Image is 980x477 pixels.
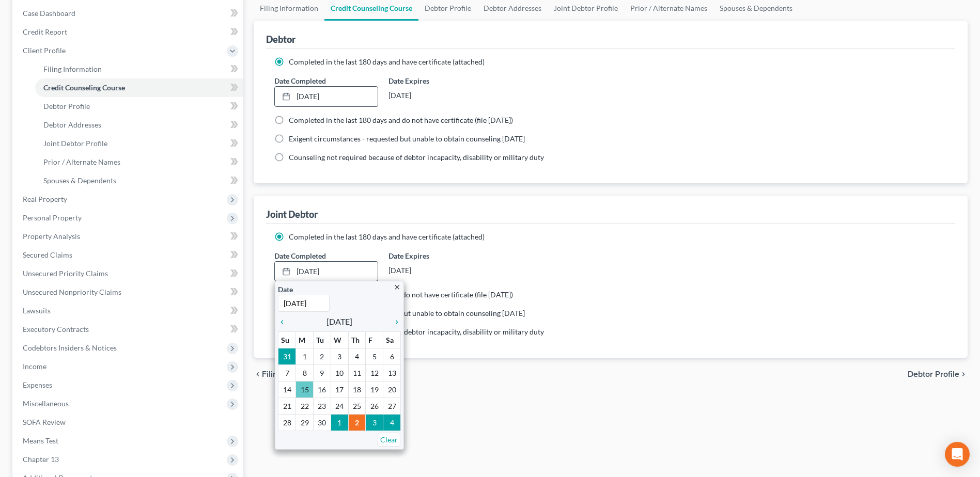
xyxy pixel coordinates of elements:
[14,320,243,339] a: Executory Contracts
[23,27,67,36] span: Credit Report
[388,86,492,105] div: [DATE]
[366,398,383,415] td: 26
[278,318,291,326] i: chevron_left
[23,250,72,259] span: Secured Claims
[383,348,401,365] td: 6
[383,332,401,348] th: Sa
[23,288,121,296] span: Unsecured Nonpriority Claims
[289,327,544,336] span: Counseling not required because of debtor incapacity, disability or military duty
[383,365,401,381] td: 13
[289,232,485,241] span: Completed in the last 180 days and have certificate (attached)
[296,398,314,415] td: 22
[23,343,117,352] span: Codebtors Insiders & Notices
[23,9,75,18] span: Case Dashboard
[43,65,102,73] span: Filing Information
[326,315,352,328] span: [DATE]
[289,153,544,162] span: Counseling not required because of debtor incapacity, disability or military duty
[313,332,331,348] th: Tu
[387,318,401,326] i: chevron_right
[348,332,366,348] th: Th
[35,97,243,116] a: Debtor Profile
[383,398,401,415] td: 27
[348,415,366,431] td: 2
[348,348,366,365] td: 4
[14,4,243,23] a: Case Dashboard
[278,381,296,398] td: 14
[331,381,348,398] td: 17
[23,232,80,241] span: Property Analysis
[23,380,52,389] span: Expenses
[23,306,51,315] span: Lawsuits
[274,75,326,86] label: Date Completed
[945,442,970,467] div: Open Intercom Messenger
[23,362,46,371] span: Income
[14,301,243,320] a: Lawsuits
[278,332,296,348] th: Su
[348,381,366,398] td: 18
[313,415,331,431] td: 30
[35,171,243,190] a: Spouses & Dependents
[393,281,401,293] a: close
[254,370,262,378] i: chevron_left
[14,246,243,264] a: Secured Claims
[348,365,366,381] td: 11
[14,264,243,283] a: Unsecured Priority Claims
[331,348,348,365] td: 3
[289,134,525,143] span: Exigent circumstances - requested but unable to obtain counseling [DATE]
[23,213,82,222] span: Personal Property
[262,370,326,378] span: Filing Information
[35,134,243,153] a: Joint Debtor Profile
[388,250,492,261] label: Date Expires
[296,332,314,348] th: M
[383,415,401,431] td: 4
[278,284,293,295] label: Date
[278,348,296,365] td: 31
[14,283,243,301] a: Unsecured Nonpriority Claims
[296,348,314,365] td: 1
[14,227,243,246] a: Property Analysis
[23,269,108,278] span: Unsecured Priority Claims
[278,365,296,381] td: 7
[278,398,296,415] td: 21
[266,208,318,220] div: Joint Debtor
[908,370,968,378] button: Debtor Profile chevron_right
[366,365,383,381] td: 12
[313,381,331,398] td: 16
[35,78,243,97] a: Credit Counseling Course
[275,262,377,281] a: [DATE]
[43,83,125,92] span: Credit Counseling Course
[331,365,348,381] td: 10
[43,120,101,129] span: Debtor Addresses
[278,415,296,431] td: 28
[274,250,326,261] label: Date Completed
[43,102,90,110] span: Debtor Profile
[331,398,348,415] td: 24
[23,418,66,426] span: SOFA Review
[366,381,383,398] td: 19
[43,176,116,185] span: Spouses & Dependents
[366,332,383,348] th: F
[296,365,314,381] td: 8
[278,315,291,328] a: chevron_left
[388,261,492,280] div: [DATE]
[289,116,513,124] span: Completed in the last 180 days and do not have certificate (file [DATE])
[313,348,331,365] td: 2
[23,46,66,55] span: Client Profile
[313,398,331,415] td: 23
[35,60,243,78] a: Filing Information
[908,370,959,378] span: Debtor Profile
[23,436,58,445] span: Means Test
[266,33,295,45] div: Debtor
[296,381,314,398] td: 15
[378,433,400,447] a: Clear
[296,415,314,431] td: 29
[23,399,69,408] span: Miscellaneous
[35,153,243,171] a: Prior / Alternate Names
[254,370,326,378] button: chevron_left Filing Information
[393,283,401,291] i: close
[278,295,330,312] input: 1/1/2013
[23,455,59,464] span: Chapter 13
[383,381,401,398] td: 20
[23,195,67,203] span: Real Property
[388,75,492,86] label: Date Expires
